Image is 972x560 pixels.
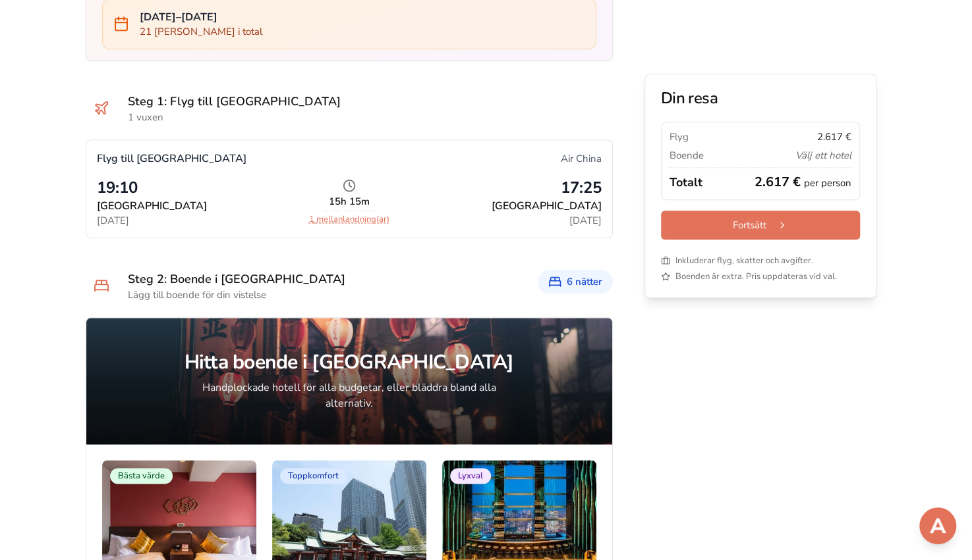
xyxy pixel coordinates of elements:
[97,151,246,166] h4: Flyg till [GEOGRAPHIC_DATA]
[675,271,837,282] span: Boenden är extra. Pris uppdateras vid val.
[309,214,389,224] button: 1 mellanlandning(ar)
[804,176,851,190] span: per person
[185,351,514,374] h2: Hitta boende i [GEOGRAPHIC_DATA]
[128,288,345,301] p: Lägg till boende för din vistelse
[922,510,954,542] img: Support
[400,198,602,214] p: [GEOGRAPHIC_DATA]
[400,214,602,227] p: [DATE]
[661,211,860,240] button: Fortsätt
[567,275,602,288] span: 6 nätter
[280,468,347,484] div: Toppkomfort
[97,214,299,227] p: [DATE]
[450,468,491,484] div: Lyxval
[128,92,341,111] h3: Steg 1: Flyg till [GEOGRAPHIC_DATA]
[817,130,851,143] p: 2.617 €
[670,130,689,143] p: Flyg
[561,152,602,165] span: Air China
[140,25,262,38] p: 21 [PERSON_NAME] i total
[202,380,497,411] p: Handplockade hotell för alla budgetar, eller bläddra bland alla alternativ.
[670,173,702,191] p: Totalt
[795,149,851,162] p: Välj ett hotel
[97,177,299,198] p: 19:10
[128,111,341,124] p: 1 vuxen
[755,173,851,191] p: 2.617 €
[97,198,299,214] p: [GEOGRAPHIC_DATA]
[329,195,370,208] p: 15h 15m
[140,9,262,25] p: [DATE] – [DATE]
[400,177,602,198] p: 17:25
[128,270,345,288] h3: Steg 2: Boende i [GEOGRAPHIC_DATA]
[670,149,704,162] p: Boende
[919,507,956,544] button: Open support chat
[661,90,860,106] h3: Din resa
[675,255,813,266] span: Inkluderar flyg, skatter och avgifter.
[110,468,173,484] div: Bästa värde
